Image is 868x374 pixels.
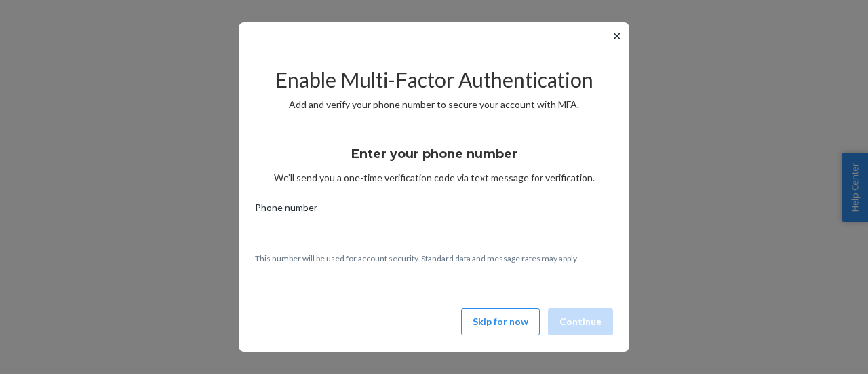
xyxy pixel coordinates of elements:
div: We’ll send you a one-time verification code via text message for verification. [255,134,613,185]
p: Add and verify your phone number to secure your account with MFA. [255,98,613,111]
h3: Enter your phone number [351,145,517,163]
button: ✕ [610,28,624,44]
p: This number will be used for account security. Standard data and message rates may apply. [255,253,613,264]
button: Continue [548,308,613,335]
span: Phone number [255,201,317,220]
button: Skip for now [461,308,540,335]
h2: Enable Multi-Factor Authentication [255,69,613,91]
